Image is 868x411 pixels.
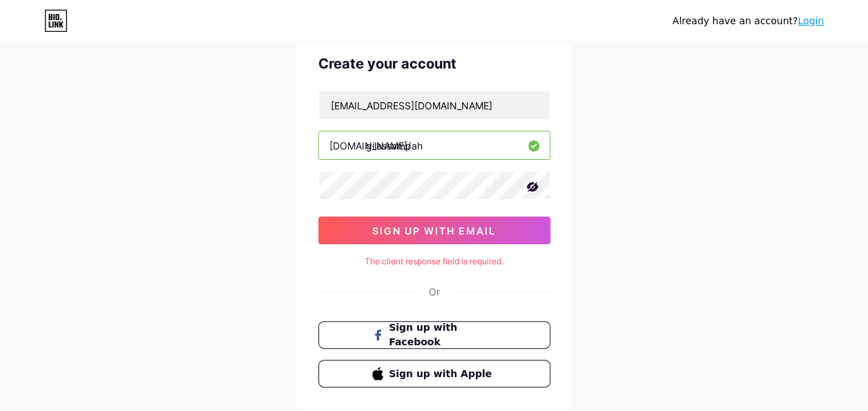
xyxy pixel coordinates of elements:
span: sign up with email [372,225,496,237]
div: [DOMAIN_NAME]/ [329,138,411,153]
button: Sign up with Apple [318,360,550,387]
div: Already have an account? [673,14,824,28]
a: Login [798,15,824,26]
div: Or [429,284,440,299]
div: Create your account [318,53,550,74]
button: Sign up with Facebook [318,321,550,349]
div: The client response field is required. [318,255,550,268]
span: Sign up with Facebook [389,320,496,349]
button: sign up with email [318,217,550,244]
input: Email [319,91,550,119]
input: username [319,131,550,159]
span: Sign up with Apple [389,367,496,381]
